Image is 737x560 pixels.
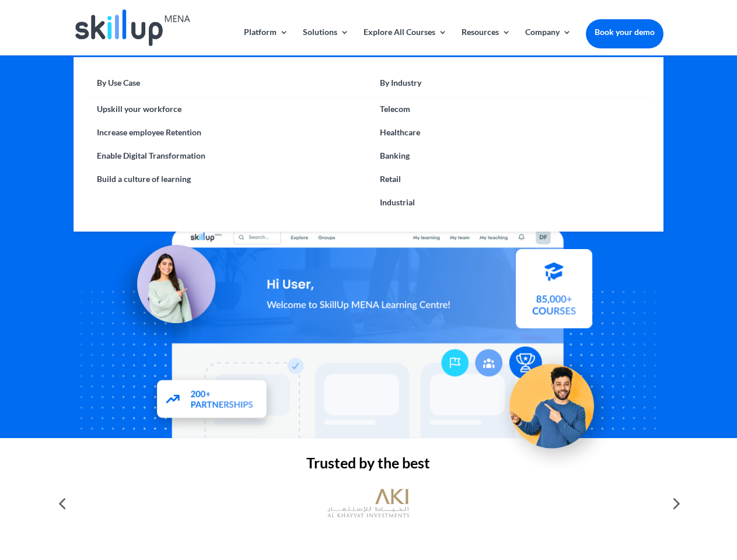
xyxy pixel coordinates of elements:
[368,97,651,121] a: Telecom
[303,28,349,55] a: Solutions
[368,75,651,97] a: By Industry
[368,167,651,191] a: Retail
[85,75,368,97] a: By Use Case
[368,191,651,214] a: Industrial
[74,456,663,476] h2: Trusted by the best
[516,254,592,333] img: Courses library - SkillUp MENA
[462,28,511,55] a: Resources
[109,232,227,350] img: Learning Management Solution - SkillUp
[586,19,663,45] a: Book your demo
[85,144,368,167] a: Enable Digital Transformation
[327,483,409,524] img: al khayyat investments logo
[543,434,737,560] iframe: Chat Widget
[85,121,368,144] a: Increase employee Retention
[145,369,280,432] img: Partners - SkillUp Mena
[75,9,190,46] img: Skillup Mena
[525,28,571,55] a: Company
[368,121,651,144] a: Healthcare
[244,28,288,55] a: Platform
[85,167,368,191] a: Build a culture of learning
[85,97,368,121] a: Upskill your workforce
[364,28,447,55] a: Explore All Courses
[493,339,622,469] img: Upskill your workforce - SkillUp
[368,144,651,167] a: Banking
